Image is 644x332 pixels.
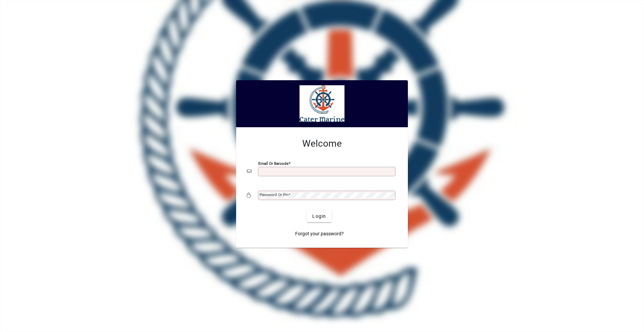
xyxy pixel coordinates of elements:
[292,228,346,240] a: Forgot your password?
[312,213,326,220] span: Login
[295,230,344,237] span: Forgot your password?
[260,192,288,197] mat-label: Password or Pin
[307,210,331,222] button: Login
[247,138,397,149] h2: Welcome
[258,161,288,166] mat-label: Email or Barcode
